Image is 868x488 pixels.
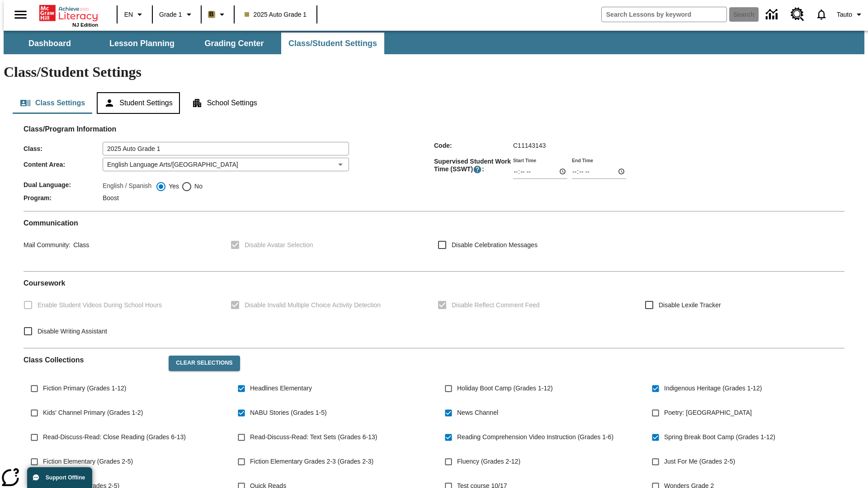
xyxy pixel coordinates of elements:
[452,240,538,250] span: Disable Celebration Messages
[189,33,279,54] button: Grading Center
[24,134,844,204] div: Class/Program Information
[24,145,103,152] span: Class :
[24,194,103,202] span: Program :
[513,157,536,164] label: Start Time
[664,384,762,393] span: Indigenous Heritage (Grades 1-12)
[810,3,833,26] a: Notifications
[664,408,752,418] span: Poetry: [GEOGRAPHIC_DATA]
[24,241,71,249] span: Mail Community :
[103,194,119,202] span: Boost
[124,10,133,19] span: EN
[13,92,92,114] button: Class Settings
[39,3,98,28] div: Home
[209,9,214,20] span: B
[785,2,810,27] a: Resource Center, Will open in new tab
[103,142,349,155] input: Class
[97,33,187,54] button: Lesson Planning
[250,408,327,418] span: NABU Stories (Grades 1-5)
[281,33,384,54] button: Class/Student Settings
[245,240,313,250] span: Disable Avatar Selection
[457,384,553,393] span: Holiday Boot Camp (Grades 1-12)
[457,432,613,442] span: Reading Comprehension Video Instruction (Grades 1-6)
[837,10,852,19] span: Tauto
[103,181,151,192] label: English / Spanish
[43,384,126,393] span: Fiction Primary (Grades 1-12)
[760,2,785,27] a: Data Center
[156,6,198,23] button: Grade: Grade 1, Select a grade
[245,10,307,19] span: 2025 Auto Grade 1
[24,181,103,188] span: Dual Language :
[169,356,240,371] button: Clear Selections
[27,467,92,488] button: Support Offline
[602,7,726,22] input: search field
[245,300,381,310] span: Disable Invalid Multiple Choice Activity Detection
[24,219,844,264] div: Communication
[457,457,520,466] span: Fluency (Grades 2-12)
[572,157,593,164] label: End Time
[659,300,721,310] span: Disable Lexile Tracker
[97,92,179,114] button: Student Settings
[24,161,103,168] span: Content Area :
[192,182,203,191] span: No
[250,432,377,442] span: Read-Discuss-Read: Text Sets (Grades 6-13)
[103,158,349,171] div: English Language Arts/[GEOGRAPHIC_DATA]
[4,31,864,54] div: SubNavbar
[120,6,149,23] button: Language: EN, Select a language
[5,33,95,54] button: Dashboard
[513,142,546,149] span: C11143143
[434,158,513,174] span: Supervised Student Work Time (SSWT) :
[452,300,540,310] span: Disable Reflect Comment Feed
[71,241,89,249] span: Class
[24,356,161,364] h2: Class Collections
[4,64,864,80] h1: Class/Student Settings
[39,4,98,22] a: Home
[24,125,844,133] h2: Class/Program Information
[43,408,143,418] span: Kids' Channel Primary (Grades 1-2)
[7,1,34,28] button: Open side menu
[13,92,855,114] div: Class/Student Settings
[4,33,385,54] div: SubNavbar
[43,432,186,442] span: Read-Discuss-Read: Close Reading (Grades 6-13)
[166,182,179,191] span: Yes
[24,279,844,287] h2: Course work
[833,6,868,23] button: Profile/Settings
[43,457,133,466] span: Fiction Elementary (Grades 2-5)
[250,384,312,393] span: Headlines Elementary
[664,457,735,466] span: Just For Me (Grades 2-5)
[72,22,98,28] span: NJ Edition
[24,219,844,227] h2: Communication
[46,474,85,481] span: Support Offline
[457,408,498,418] span: News Channel
[250,457,373,466] span: Fiction Elementary Grades 2-3 (Grades 2-3)
[204,6,231,23] button: Boost Class color is light brown. Change class color
[473,165,482,174] button: Supervised Student Work Time is the timeframe when students can take LevelSet and when lessons ar...
[159,10,182,19] span: Grade 1
[38,300,162,310] span: Enable Student Videos During School Hours
[38,327,107,336] span: Disable Writing Assistant
[184,92,264,114] button: School Settings
[434,142,513,149] span: Code :
[24,279,844,341] div: Coursework
[664,432,775,442] span: Spring Break Boot Camp (Grades 1-12)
